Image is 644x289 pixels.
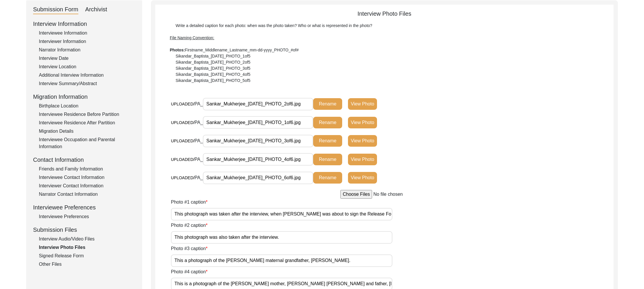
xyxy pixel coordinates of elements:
span: PA_ [194,138,203,143]
span: UPLOADED/ [171,139,194,143]
div: Signed Release Form [39,252,135,259]
span: File Naming Convention: [170,35,214,40]
button: View Photo [348,154,377,165]
div: Interview Date [39,55,135,62]
div: Interviewee Residence After Partition [39,119,135,126]
div: Interviewee Occupation and Parental Information [39,136,135,150]
label: Photo #2 caption [171,222,208,229]
button: Rename [313,98,342,110]
span: UPLOADED/ [171,157,194,162]
div: Interviewee Preferences [39,213,135,220]
div: Interviewee Information [39,30,135,37]
div: Interview Photo Files [39,244,135,251]
label: Photo #4 caption [171,268,208,275]
button: View Photo [348,117,377,128]
div: Submission Form [33,5,78,14]
div: Archivist [85,5,107,14]
label: Photo #1 caption [171,199,208,206]
span: PA_ [194,101,203,106]
div: Interview Information [33,19,135,28]
span: PA_ [194,157,203,162]
div: Migration Information [33,92,135,101]
div: Narrator Contact Information [39,191,135,198]
div: Interview Location [39,63,135,70]
span: PA_ [194,175,203,180]
button: Rename [313,117,342,128]
div: Friends and Family Information [39,166,135,173]
span: UPLOADED/ [171,102,194,106]
span: UPLOADED/ [171,120,194,125]
span: PA_ [194,120,203,125]
div: Migration Details [39,128,135,135]
button: View Photo [348,98,377,110]
div: Interviewee Contact Information [39,174,135,181]
div: Narrator Information [39,46,135,53]
button: Rename [313,172,342,184]
button: View Photo [348,135,377,147]
div: Interviewee Preferences [33,203,135,212]
span: UPLOADED/ [171,175,194,180]
div: Contact Information [33,155,135,164]
div: Write a detailed caption for each photo: when was the photo taken? Who or what is represented in ... [170,23,599,84]
label: Photo #3 caption [171,245,208,252]
button: Rename [313,154,342,165]
button: View Photo [348,172,377,184]
div: Interviewer Contact Information [39,182,135,189]
b: Photos: [170,48,185,52]
div: Additional Interview Information [39,72,135,79]
div: Submission Files [33,225,135,234]
div: Other Files [39,261,135,268]
div: Interviewer Information [39,38,135,45]
div: Interview Photo Files [155,9,614,84]
div: Birthplace Location [39,103,135,110]
div: Interview Audio/Video Files [39,236,135,243]
button: Rename [313,135,342,147]
div: Interviewee Residence Before Partition [39,111,135,118]
div: Interview Summary/Abstract [39,80,135,87]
